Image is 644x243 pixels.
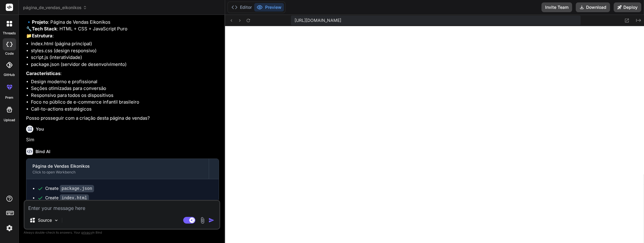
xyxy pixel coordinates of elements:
[229,3,254,12] button: Editor
[60,194,89,202] code: index.html
[3,31,16,36] label: threads
[31,47,219,54] li: styles.css (design responsivo)
[541,2,572,12] button: Invite Team
[208,217,214,223] img: icon
[31,61,219,68] li: package.json (servidor de desenvolvimento)
[32,26,57,32] strong: Tech Stack
[38,217,52,223] p: Source
[4,118,15,123] label: Upload
[31,54,219,61] li: script.js (interatividade)
[26,115,219,122] p: Posso prosseguir com a criação desta página de vendas?
[4,72,15,77] label: GitHub
[26,19,219,39] p: 🔹 : Página de Vendas Eikonikos 🔧 : HTML + CSS + JavaScript Puro 📁 :
[31,99,219,106] li: Foco no público de e-commerce infantil brasileiro
[32,33,52,39] strong: Estrutura
[614,2,641,12] button: Deploy
[5,95,13,100] label: prem
[4,223,15,233] img: settings
[36,126,44,132] h6: You
[31,85,219,92] li: Seções otimizadas para conversão
[32,19,48,25] strong: Projeto
[576,2,610,12] button: Download
[32,170,203,175] div: Click to open Workbench
[24,230,220,235] p: Always double-check its answers. Your in Bind
[26,70,219,77] p: :
[32,163,203,169] div: Página de Vendas Eikonikos
[54,218,59,223] img: Pick Models
[45,185,94,192] div: Create
[254,3,284,12] button: Preview
[199,217,206,224] img: attachment
[31,78,219,85] li: Design moderno e profissional
[31,40,219,47] li: index.html (página principal)
[295,17,341,23] span: [URL][DOMAIN_NAME]
[26,159,209,179] button: Página de Vendas EikonikosClick to open Workbench
[81,231,92,234] span: privacy
[45,195,89,201] div: Create
[26,70,60,76] strong: Características
[23,5,87,11] span: página_de_vendas_eikonikos
[5,51,14,56] label: code
[31,106,219,113] li: Call-to-actions estratégicos
[225,26,644,243] iframe: Preview
[31,92,219,99] li: Responsivo para todos os dispositivos
[35,149,50,155] h6: Bind AI
[26,136,219,143] p: Sim
[60,185,94,192] code: package.json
